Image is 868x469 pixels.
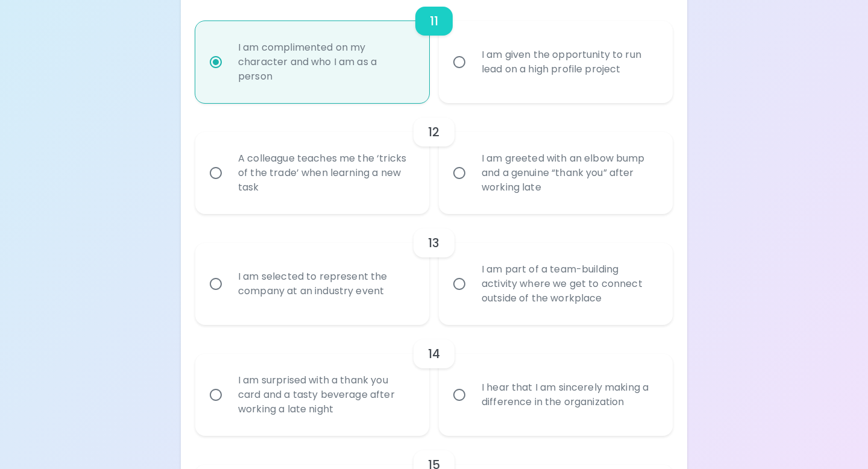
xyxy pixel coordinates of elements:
[228,137,423,209] div: A colleague teaches me the ‘tricks of the trade’ when learning a new task
[195,214,673,325] div: choice-group-check
[428,233,439,253] h6: 13
[428,344,440,364] h6: 14
[472,248,666,320] div: I am part of a team-building activity where we get to connect outside of the workplace
[228,359,423,431] div: I am surprised with a thank you card and a tasty beverage after working a late night
[195,325,673,436] div: choice-group-check
[472,137,666,209] div: I am greeted with an elbow bump and a genuine “thank you” after working late
[195,103,673,214] div: choice-group-check
[472,33,666,91] div: I am given the opportunity to run lead on a high profile project
[472,366,666,424] div: I hear that I am sincerely making a difference in the organization
[430,11,438,31] h6: 11
[228,255,423,313] div: I am selected to represent the company at an industry event
[228,26,423,98] div: I am complimented on my character and who I am as a person
[428,122,439,142] h6: 12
